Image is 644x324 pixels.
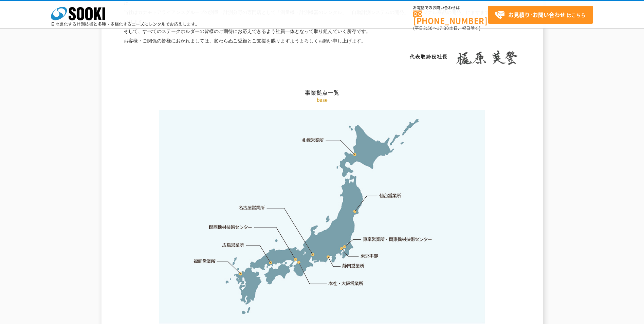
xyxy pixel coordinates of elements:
a: 仙台営業所 [379,192,401,199]
a: 名古屋営業所 [239,204,265,211]
p: base [124,96,521,103]
a: 本社・大阪営業所 [328,280,364,287]
a: 東京本部 [361,253,379,259]
a: 東京営業所・関東機材技術センター [363,236,433,242]
a: お見積り･お問い合わせはこちら [488,6,593,24]
a: 関西機材技術センター [209,224,252,231]
a: 札幌営業所 [302,137,324,143]
span: (平日 ～ 土日、祝日除く) [413,25,480,31]
img: 事業拠点一覧 [159,110,485,324]
span: はこちら [495,10,586,20]
span: お電話でのお問い合わせは [413,6,488,10]
a: 静岡営業所 [342,263,364,269]
img: 梶原 英登 [453,50,521,65]
strong: お見積り･お問い合わせ [508,11,565,19]
a: 広島営業所 [222,241,244,248]
p: 日々進化する計測技術と多種・多様化するニーズにレンタルでお応えします。 [51,22,200,26]
h2: 事業拠点一覧 [124,21,521,96]
span: 代表取締役社長 [410,54,448,59]
a: [PHONE_NUMBER] [413,11,488,24]
span: 17:30 [437,25,449,31]
span: 8:50 [423,25,433,31]
a: 福岡営業所 [194,258,216,265]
